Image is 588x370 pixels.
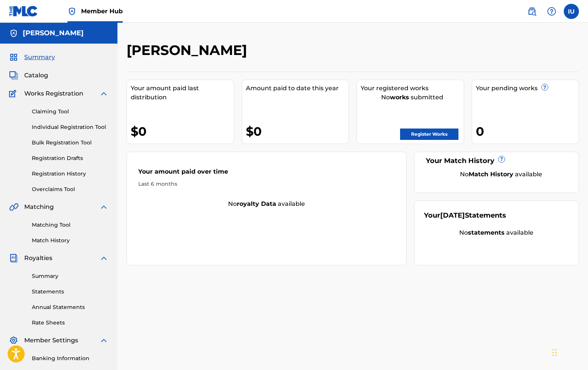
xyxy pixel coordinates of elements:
div: Your amount paid last distribution [131,84,234,102]
img: Summary [9,53,18,62]
div: Help [544,4,559,19]
div: Your pending works [476,84,579,93]
span: Catalog [24,71,48,80]
a: Registration Drafts [32,154,108,162]
h2: [PERSON_NAME] [127,42,251,59]
a: Public Search [524,4,540,19]
a: Bulk Registration Tool [32,139,108,147]
div: Drag [552,341,557,364]
div: Your Statements [424,210,506,221]
strong: statements [468,229,505,236]
a: Statements [32,288,108,296]
a: Banking Information [32,354,108,362]
img: Member Settings [9,336,18,345]
span: [DATE] [440,211,465,219]
a: Overclaims Tool [32,185,108,193]
a: Individual Registration Tool [32,123,108,131]
h5: Ignacio Uriarte [23,29,84,38]
a: Match History [32,237,108,245]
img: Catalog [9,71,18,80]
img: help [547,7,556,16]
img: expand [99,254,108,263]
img: Accounts [9,29,18,38]
a: Matching Tool [32,221,108,229]
a: Claiming Tool [32,108,108,116]
span: Summary [24,53,55,62]
strong: Match History [469,171,513,178]
iframe: Resource Center [567,246,588,308]
div: No submitted [361,93,464,102]
div: No available [433,170,569,179]
img: expand [99,202,108,212]
div: User Menu [564,4,579,19]
div: $0 [131,123,234,140]
a: Registration History [32,170,108,178]
div: 0 [476,123,579,140]
span: ? [542,84,548,90]
span: Works Registration [24,89,83,98]
div: Your amount paid over time [138,167,395,180]
strong: works [390,94,409,101]
a: Rate Sheets [32,319,108,327]
div: No available [127,199,406,209]
span: Member Settings [24,336,78,345]
div: Last 6 months [138,180,395,188]
img: expand [99,336,108,345]
span: Matching [24,202,54,212]
img: Royalties [9,254,18,263]
img: expand [99,89,108,98]
div: No available [424,228,569,237]
a: Summary [32,272,108,280]
img: Top Rightsholder [67,7,77,16]
iframe: Chat Widget [550,334,588,370]
span: Member Hub [81,7,123,16]
img: search [527,7,536,16]
img: MLC Logo [9,6,38,17]
a: CatalogCatalog [9,71,48,80]
div: Your registered works [361,84,464,93]
img: Matching [9,202,19,212]
div: Amount paid to date this year [246,84,349,93]
a: SummarySummary [9,53,55,62]
strong: royalty data [237,200,276,207]
div: $0 [246,123,349,140]
img: Works Registration [9,89,19,98]
span: Royalties [24,254,52,263]
span: ? [499,156,505,162]
a: Register Works [400,129,458,140]
div: Your Match History [424,156,569,166]
a: Annual Statements [32,303,108,311]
